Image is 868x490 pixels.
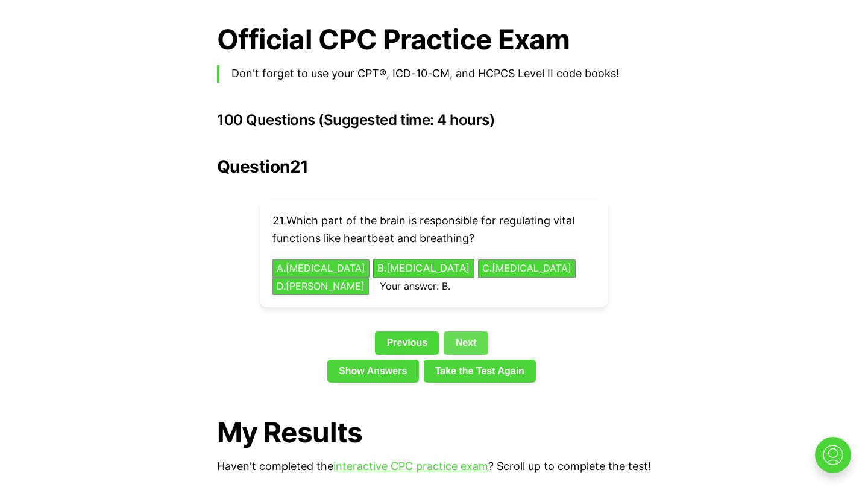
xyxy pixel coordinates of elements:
h2: Question 21 [217,157,651,176]
span: Your answer: B. [380,280,450,292]
h1: Official CPC Practice Exam [217,24,651,56]
blockquote: Don't forget to use your CPT®, ICD-10-CM, and HCPCS Level II code books! [217,65,651,83]
a: Previous [375,331,439,354]
a: Take the Test Again [424,360,536,383]
p: 21 . Which part of the brain is responsible for regulating vital functions like heartbeat and bre... [272,212,596,247]
h1: My Results [217,416,651,448]
a: Next [444,331,488,354]
p: Haven't completed the ? Scroll up to complete the test! [217,458,651,476]
button: A.[MEDICAL_DATA] [272,259,370,278]
button: C.[MEDICAL_DATA] [478,259,576,278]
button: B.[MEDICAL_DATA] [373,259,474,278]
button: D.[PERSON_NAME] [272,278,369,296]
h3: 100 Questions (Suggested time: 4 hours) [217,112,651,129]
a: Show Answers [327,360,419,383]
a: interactive CPC practice exam [333,460,488,472]
iframe: portal-trigger [805,431,868,490]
